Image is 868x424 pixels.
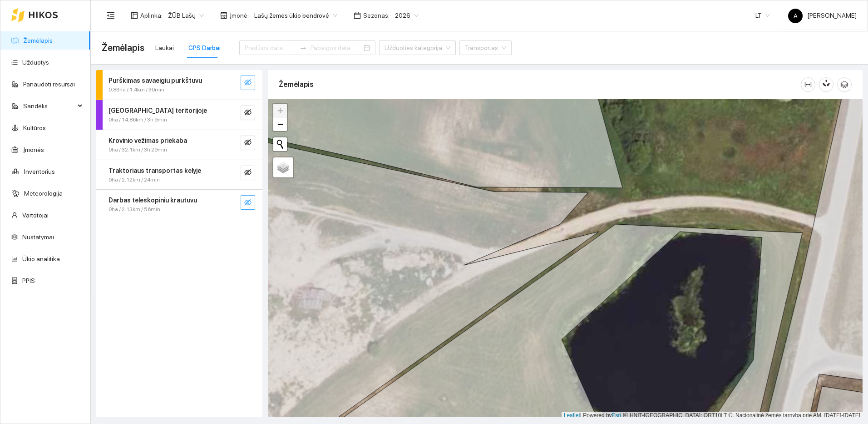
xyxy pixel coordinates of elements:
span: layout [131,12,138,19]
strong: Krovinio vežimas priekaba [108,137,187,144]
span: to [300,44,307,51]
span: 2026 [395,9,419,22]
a: Meteorologija [24,190,63,197]
span: swap-right [300,44,307,51]
span: 0ha / 32.1km / 3h 29min [108,146,167,154]
span: [PERSON_NAME] [788,12,857,19]
button: Initiate a new search [273,137,287,151]
a: Užduotys [22,59,49,66]
a: Vartotojai [22,212,49,219]
a: Ūkio analitika [22,255,60,262]
span: 0ha / 2.13km / 56min [108,205,160,214]
button: column-width [801,77,815,92]
span: eye-invisible [244,139,252,147]
span: A [794,9,798,23]
button: eye-invisible [241,136,255,150]
span: | [623,412,624,419]
a: Kultūros [23,124,46,131]
span: Lašų žemės ūkio bendrovė [254,9,337,22]
input: Pradžios data [245,43,296,53]
button: eye-invisible [241,106,255,120]
strong: [GEOGRAPHIC_DATA] teritorijoje [108,107,207,114]
a: Žemėlapis [23,37,53,44]
a: PPIS [22,277,35,284]
span: menu-fold [107,11,115,20]
strong: Traktoriaus transportas kelyje [108,167,201,174]
span: − [277,118,283,130]
div: Purškimas savaeigiu purkštuvu0.83ha / 1.4km / 30mineye-invisible [96,70,262,100]
span: + [277,105,283,116]
div: GPS Darbai [188,43,221,53]
div: Krovinio vežimas priekaba0ha / 32.1km / 3h 29mineye-invisible [96,130,262,160]
span: 0ha / 2.12km / 24min [108,176,160,184]
span: eye-invisible [244,199,252,207]
a: Įmonės [23,146,44,153]
div: Laukai [155,43,174,53]
span: LT [755,9,770,22]
strong: Darbas teleskopiniu krautuvu [108,197,197,204]
span: column-width [801,81,815,88]
a: Layers [273,157,293,177]
button: menu-fold [102,6,120,25]
a: Panaudoti resursai [23,81,75,88]
span: Sezonas : [363,10,390,20]
span: eye-invisible [244,109,252,117]
button: eye-invisible [241,195,255,210]
span: calendar [354,12,361,19]
button: eye-invisible [241,166,255,180]
span: eye-invisible [244,169,252,177]
span: Žemėlapis [102,40,144,55]
div: Darbas teleskopiniu krautuvu0ha / 2.13km / 56mineye-invisible [96,190,262,219]
span: ŽŪB Lašų [168,9,204,22]
span: Įmonė : [230,10,249,20]
div: [GEOGRAPHIC_DATA] teritorijoje0ha / 14.86km / 3h 9mineye-invisible [96,100,262,130]
a: Leaflet [564,412,580,419]
span: 0.83ha / 1.4km / 30min [108,86,164,94]
div: Traktoriaus transportas kelyje0ha / 2.12km / 24mineye-invisible [96,160,262,190]
span: shop [220,12,227,19]
button: eye-invisible [241,76,255,90]
a: Inventorius [24,168,55,175]
span: Aplinka : [140,10,163,20]
span: 0ha / 14.86km / 3h 9min [108,116,167,124]
a: Nustatymai [22,233,54,241]
a: Zoom in [273,104,287,117]
a: Esri [612,412,621,419]
span: eye-invisible [244,79,252,87]
div: | Powered by © HNIT-[GEOGRAPHIC_DATA]; ORT10LT ©, Nacionalinė žemės tarnyba prie AM, [DATE]-[DATE] [562,412,863,419]
a: Zoom out [273,117,287,131]
strong: Purškimas savaeigiu purkštuvu [108,77,202,84]
span: Sandėlis [23,97,75,115]
div: Žemėlapis [279,71,801,97]
input: Pabaigos data [311,43,362,53]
